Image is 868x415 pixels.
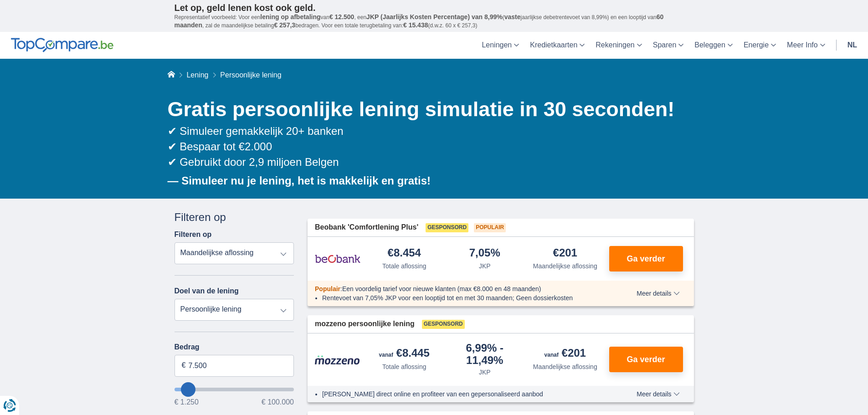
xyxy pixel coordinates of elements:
a: Sparen [647,32,689,59]
span: 60 maanden [175,13,664,29]
span: Ga verder [627,355,665,364]
span: Een voordelig tarief voor nieuwe klanten (max €8.000 en 48 maanden) [342,285,541,292]
span: € 1.250 [175,399,199,406]
input: wantToBorrow [175,388,294,391]
span: Gesponsord [426,223,468,232]
a: Leningen [476,32,524,59]
div: Totale aflossing [382,261,426,271]
button: Meer details [630,390,686,398]
span: Meer details [637,391,679,397]
a: Home [168,71,175,79]
label: Doel van de lening [175,287,239,295]
span: € 100.000 [262,399,294,406]
img: product.pl.alt Beobank [315,247,360,270]
div: JKP [479,261,491,271]
span: Persoonlijke lening [220,71,281,79]
div: Totale aflossing [382,362,426,371]
span: lening op afbetaling [260,13,320,20]
span: Gesponsord [422,320,465,329]
div: ✔ Simuleer gemakkelijk 20+ banken ✔ Bespaar tot €2.000 ✔ Gebruikt door 2,9 miljoen Belgen [168,123,694,170]
button: Meer details [630,290,686,297]
div: Maandelijkse aflossing [533,261,597,271]
div: €8.445 [379,348,430,360]
div: 6,99% [448,343,522,366]
span: vaste [504,13,521,20]
p: Representatief voorbeeld: Voor een van , een ( jaarlijkse debetrentevoet van 8,99%) en een loopti... [175,13,694,30]
div: 7,05% [469,247,500,260]
span: € 15.438 [403,21,428,29]
a: Beleggen [689,32,738,59]
p: Let op, geld lenen kost ook geld. [175,2,694,13]
div: : [308,284,611,293]
a: Energie [738,32,781,59]
span: Ga verder [627,255,665,263]
div: €201 [544,348,586,360]
span: Beobank 'Comfortlening Plus' [315,222,418,233]
label: Bedrag [175,343,294,351]
span: Meer details [637,290,679,297]
img: TopCompare [11,38,113,52]
span: € 257,3 [274,21,295,29]
h1: Gratis persoonlijke lening simulatie in 30 seconden! [168,95,694,123]
span: mozzeno persoonlijke lening [315,319,415,329]
a: Lening [186,71,208,79]
img: product.pl.alt Mozzeno [315,355,360,365]
span: € 12.500 [329,13,354,20]
div: JKP [479,368,491,377]
div: Filteren op [175,210,294,225]
span: Populair [315,285,340,292]
span: JKP (Jaarlijks Kosten Percentage) van 8,99% [366,13,503,20]
a: Meer Info [781,32,831,59]
a: Rekeningen [590,32,647,59]
b: — Simuleer nu je lening, het is makkelijk en gratis! [168,174,431,187]
div: Maandelijkse aflossing [533,362,597,371]
span: Populair [474,223,506,232]
button: Ga verder [609,347,683,372]
div: €201 [553,247,577,260]
li: Rentevoet van 7,05% JKP voor een looptijd tot en met 30 maanden; Geen dossierkosten [322,293,603,302]
a: nl [842,32,863,59]
span: € [182,360,186,371]
a: Kredietkaarten [524,32,590,59]
label: Filteren op [175,231,212,239]
button: Ga verder [609,246,683,272]
div: €8.454 [388,247,421,260]
li: [PERSON_NAME] direct online en profiteer van een gepersonaliseerd aanbod [322,389,603,399]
